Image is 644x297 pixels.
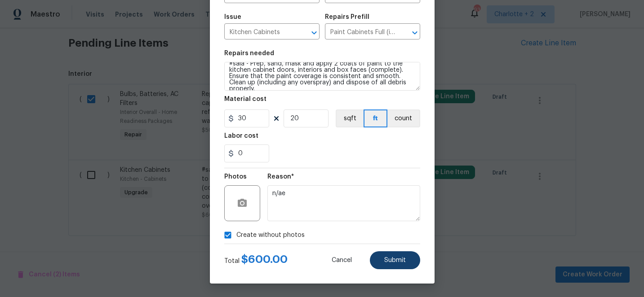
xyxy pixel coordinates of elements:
textarea: n/a [267,185,420,221]
span: Create without photos [236,231,305,240]
h5: Repairs needed [224,50,274,57]
button: Cancel [317,251,366,269]
h5: Reason* [267,174,294,180]
h5: Repairs Prefill [325,14,369,20]
span: Cancel [332,257,352,264]
button: ft [364,109,387,127]
button: sqft [336,109,364,127]
button: Submit [370,251,420,269]
h5: Labor cost [224,133,258,139]
h5: Issue [224,14,241,20]
div: Total [224,255,288,266]
button: Open [308,26,320,39]
span: $ 600.00 [241,254,288,265]
textarea: #sala - Prep, sand, mask and apply 2 coats of paint to the kitchen cabinet doors, interiors and b... [224,62,420,91]
h5: Photos [224,174,247,180]
button: Open [409,26,421,39]
h5: Material cost [224,96,266,102]
button: count [387,109,420,127]
span: Submit [384,257,406,264]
